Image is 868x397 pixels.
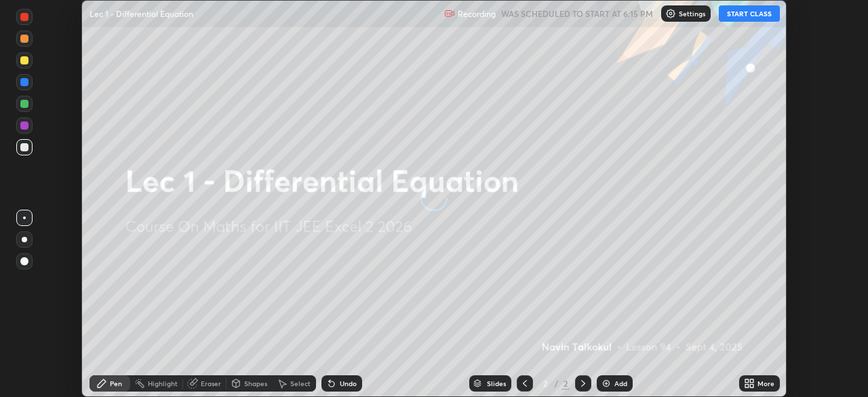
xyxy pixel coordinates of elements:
img: class-settings-icons [665,8,676,19]
button: START CLASS [719,5,780,22]
div: / [555,379,559,387]
div: More [757,380,774,387]
p: Lec 1 - Differential Equation [90,8,193,19]
div: Add [614,380,627,387]
div: Undo [340,380,357,387]
h5: WAS SCHEDULED TO START AT 6:15 PM [501,7,653,20]
div: Highlight [148,380,178,387]
p: Recording [458,9,496,19]
div: Select [290,380,311,387]
div: 2 [561,377,570,390]
div: Eraser [201,380,221,387]
div: Shapes [244,380,267,387]
p: Settings [679,10,705,17]
div: Slides [487,380,506,387]
div: Pen [110,380,122,387]
img: add-slide-button [601,378,612,389]
div: 2 [538,379,552,387]
img: recording.375f2c34.svg [444,8,455,19]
